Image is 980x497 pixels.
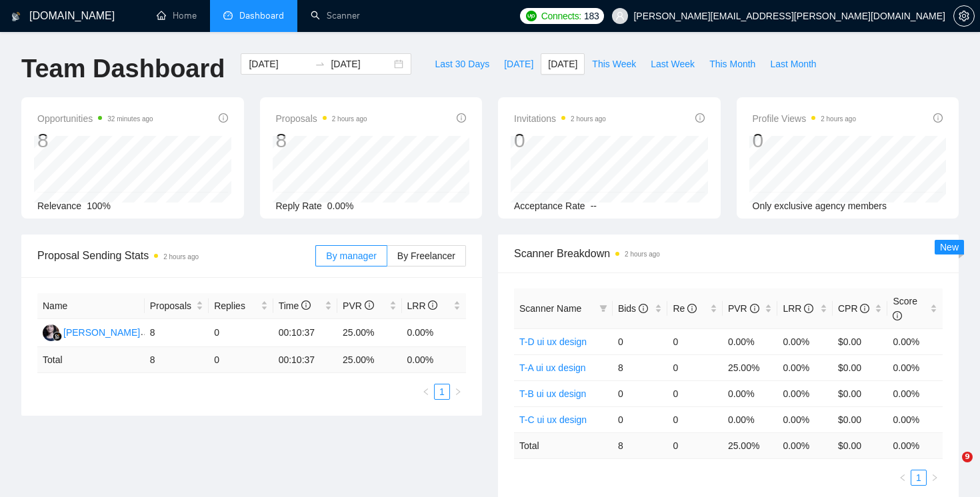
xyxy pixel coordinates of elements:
[276,128,367,153] div: 8
[63,325,140,340] div: [PERSON_NAME]
[397,250,455,261] span: By Freelancer
[337,347,401,373] td: 25.00 %
[276,201,322,211] span: Reply Rate
[753,201,887,211] span: Only exclusive agency members
[887,432,943,458] td: 0.00 %
[962,452,973,462] span: 9
[777,380,833,406] td: 0.00%
[860,304,869,313] span: info-circle
[935,452,967,484] iframe: Intercom live chat
[223,11,233,20] span: dashboard
[893,296,917,321] span: Score
[613,406,668,432] td: 0
[514,201,585,211] span: Acceptance Rate
[953,5,975,27] button: setting
[519,414,587,425] a: T-C ui ux design
[450,384,466,400] button: right
[519,388,586,399] a: T-B ui ux design
[332,115,367,123] time: 2 hours ago
[777,432,833,458] td: 0.00 %
[953,11,975,21] a: setting
[639,304,648,313] span: info-circle
[613,380,668,406] td: 0
[418,384,434,400] button: left
[777,328,833,354] td: 0.00%
[435,57,489,71] span: Last 30 Days
[504,57,533,71] span: [DATE]
[150,298,193,313] span: Proposals
[37,111,153,127] span: Opportunities
[37,293,145,319] th: Name
[667,406,723,432] td: 0
[239,10,284,21] span: Dashboard
[702,53,763,75] button: This Month
[276,111,367,127] span: Proposals
[625,250,660,258] time: 2 hours ago
[940,242,959,252] span: New
[777,406,833,432] td: 0.00%
[157,10,197,21] a: homeHome
[615,11,625,21] span: user
[331,57,391,71] input: End date
[911,470,926,485] a: 1
[37,201,81,211] span: Relevance
[763,53,823,75] button: Last Month
[933,113,943,123] span: info-circle
[526,11,537,21] img: upwork-logo.png
[954,11,974,21] span: setting
[753,111,857,127] span: Profile Views
[723,432,778,458] td: 25.00 %
[911,470,927,486] li: 1
[591,201,597,211] span: --
[365,300,374,310] span: info-circle
[337,319,401,347] td: 25.00%
[618,303,648,314] span: Bids
[37,347,145,373] td: Total
[667,432,723,458] td: 0
[887,380,943,406] td: 0.00%
[434,384,450,400] li: 1
[571,115,606,123] time: 2 hours ago
[145,293,209,319] th: Proposals
[107,115,153,123] time: 32 minutes ago
[311,10,360,21] a: searchScanner
[723,354,778,380] td: 25.00%
[418,384,434,400] li: Previous Page
[541,9,581,23] span: Connects:
[219,113,228,123] span: info-circle
[833,328,888,354] td: $0.00
[723,406,778,432] td: 0.00%
[514,432,613,458] td: Total
[833,406,888,432] td: $0.00
[895,470,911,486] button: left
[273,319,337,347] td: 00:10:37
[899,474,907,482] span: left
[519,303,581,314] span: Scanner Name
[145,347,209,373] td: 8
[315,59,325,69] span: swap-right
[770,57,816,71] span: Last Month
[643,53,702,75] button: Last Week
[541,53,585,75] button: [DATE]
[723,380,778,406] td: 0.00%
[249,57,309,71] input: Start date
[783,303,813,314] span: LRR
[53,332,62,341] img: gigradar-bm.png
[273,347,337,373] td: 00:10:37
[514,111,606,127] span: Invitations
[592,57,636,71] span: This Week
[315,59,325,69] span: to
[695,113,705,123] span: info-circle
[450,384,466,400] li: Next Page
[519,336,587,347] a: T-D ui ux design
[497,53,541,75] button: [DATE]
[209,347,273,373] td: 0
[427,53,497,75] button: Last 30 Days
[597,298,610,318] span: filter
[750,304,759,313] span: info-circle
[519,362,586,373] a: T-A ui ux design
[43,326,140,337] a: RS[PERSON_NAME]
[821,115,856,123] time: 2 hours ago
[214,298,257,313] span: Replies
[37,247,315,264] span: Proposal Sending Stats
